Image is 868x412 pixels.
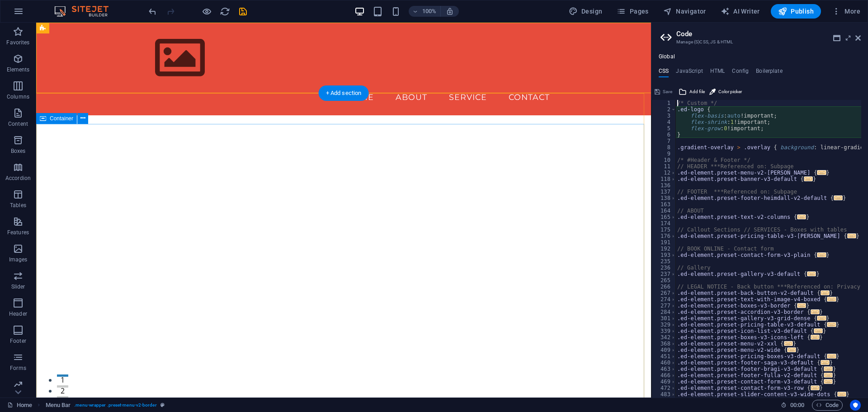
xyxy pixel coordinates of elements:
[652,271,676,277] div: 237
[663,7,706,16] span: Navigator
[238,6,248,17] i: Save (Ctrl+S)
[652,220,676,227] div: 174
[652,119,676,125] div: 4
[652,189,676,195] div: 137
[676,68,703,78] h4: JavaScript
[50,116,73,121] span: Container
[817,170,826,175] span: ...
[821,360,830,365] span: ...
[652,239,676,246] div: 191
[811,335,820,340] span: ...
[652,151,676,157] div: 9
[46,400,165,411] nav: breadcrumb
[237,6,248,17] button: save
[652,163,676,170] div: 11
[652,290,676,296] div: 267
[652,309,676,315] div: 284
[756,68,783,78] h4: Boilerplate
[790,400,804,411] span: 00 00
[652,125,676,132] div: 5
[708,86,743,97] button: Color picker
[7,66,30,73] p: Elements
[652,265,676,271] div: 236
[21,374,32,376] button: 3
[46,400,71,411] span: Click to select. Double-click to edit
[804,176,813,181] span: ...
[652,284,676,290] div: 266
[689,86,705,97] span: Add file
[811,385,820,390] span: ...
[10,202,26,209] p: Tables
[7,93,29,100] p: Columns
[817,316,826,321] span: ...
[652,296,676,303] div: 274
[847,233,856,238] span: ...
[6,39,29,46] p: Favorites
[652,214,676,220] div: 165
[812,400,843,411] button: Code
[565,4,606,19] button: Design
[10,337,26,345] p: Footer
[797,214,806,219] span: ...
[718,86,742,97] span: Color picker
[710,68,725,78] h4: HTML
[659,53,675,61] h4: Global
[778,7,814,16] span: Publish
[807,271,816,276] span: ...
[652,315,676,322] div: 301
[652,195,676,201] div: 138
[652,258,676,265] div: 235
[652,334,676,341] div: 342
[652,201,676,208] div: 163
[652,347,676,353] div: 409
[676,30,861,38] h2: Code
[771,4,821,19] button: Publish
[7,400,32,411] a: Click to cancel selection. Double-click to open Pages
[652,106,676,113] div: 2
[446,7,454,15] i: On resize automatically adjust zoom level to fit chosen device.
[677,86,706,97] button: Add file
[565,4,606,19] div: Design (Ctrl+Alt+Y)
[814,328,823,333] span: ...
[569,7,603,16] span: Design
[652,246,676,252] div: 192
[11,283,25,290] p: Slider
[652,138,676,144] div: 7
[147,6,158,17] button: undo
[832,7,860,16] span: More
[652,391,676,398] div: 483
[11,147,26,155] p: Boxes
[617,7,648,16] span: Pages
[652,233,676,239] div: 176
[5,175,31,182] p: Accordion
[652,100,676,106] div: 1
[824,366,833,371] span: ...
[652,113,676,119] div: 3
[52,6,120,17] img: Editor Logo
[21,363,32,365] button: 2
[652,132,676,138] div: 6
[652,366,676,372] div: 463
[147,6,158,17] i: Undo: Add element (Ctrl+Z)
[613,4,652,19] button: Pages
[160,403,165,407] i: This element is a customizable preset
[797,402,798,408] span: :
[824,379,833,384] span: ...
[652,227,676,233] div: 175
[652,182,676,189] div: 136
[652,176,676,182] div: 118
[732,68,749,78] h4: Config
[676,38,843,46] h3: Manage (S)CSS, JS & HTML
[797,303,806,308] span: ...
[652,372,676,379] div: 466
[827,297,836,302] span: ...
[220,6,230,17] i: Reload page
[652,341,676,347] div: 368
[652,303,676,309] div: 277
[409,6,441,17] button: 100%
[850,400,861,411] button: Usercentrics
[828,4,864,19] button: More
[659,68,669,78] h4: CSS
[816,400,839,411] span: Code
[827,354,836,359] span: ...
